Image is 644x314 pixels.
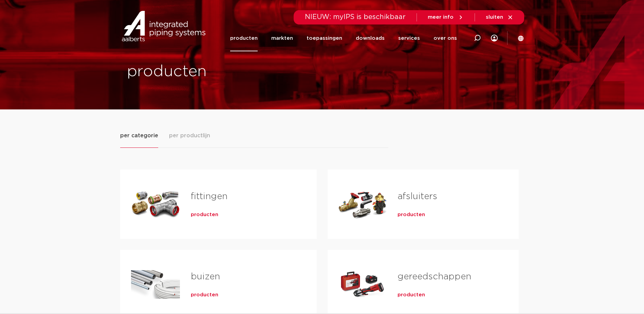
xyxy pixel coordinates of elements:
a: producten [230,25,258,51]
span: sluiten [486,15,503,20]
span: NIEUW: myIPS is beschikbaar [305,14,406,20]
a: afsluiters [398,192,437,201]
a: producten [398,211,425,218]
h1: producten [127,61,319,83]
a: producten [398,292,425,298]
a: buizen [191,272,220,281]
a: services [398,25,420,51]
a: producten [191,211,218,218]
a: downloads [356,25,385,51]
span: per productlijn [169,132,210,140]
a: gereedschappen [398,272,471,281]
a: producten [191,292,218,298]
a: meer info [428,14,464,20]
a: fittingen [191,192,227,201]
a: toepassingen [307,25,342,51]
a: over ons [434,25,457,51]
nav: Menu [230,25,457,51]
a: sluiten [486,14,513,20]
span: meer info [428,15,454,20]
a: markten [271,25,293,51]
span: per categorie [120,132,158,140]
